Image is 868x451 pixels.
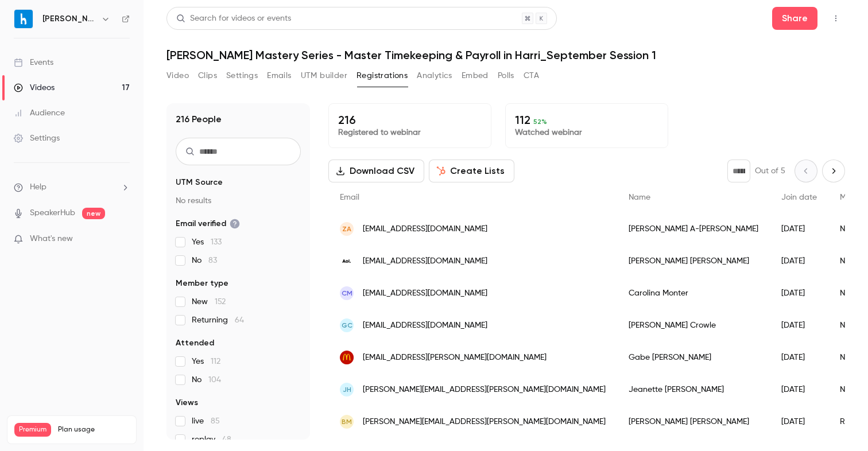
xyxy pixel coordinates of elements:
span: 85 [211,417,220,425]
div: Gabe [PERSON_NAME] [617,341,770,374]
span: 133 [211,238,222,246]
span: Yes [192,356,220,367]
a: SpeakerHub [30,207,75,219]
div: Videos [14,82,55,94]
span: [EMAIL_ADDRESS][DOMAIN_NAME] [363,287,487,300]
p: 216 [338,113,482,127]
span: Yes [192,236,222,248]
h1: [PERSON_NAME] Mastery Series - Master Timekeeping & Payroll in Harri_September Session 1 [166,48,845,62]
div: [DATE] [770,341,828,374]
span: New [192,296,226,308]
button: Create Lists [429,160,514,182]
button: Analytics [417,67,452,85]
span: live [192,415,220,427]
span: JH [343,384,351,395]
span: [EMAIL_ADDRESS][PERSON_NAME][DOMAIN_NAME] [363,352,547,364]
p: Registered to webinar [338,127,482,138]
div: Carolina Monter [617,277,770,309]
button: Registrations [356,67,408,85]
div: Jeanette [PERSON_NAME] [617,374,770,406]
div: [PERSON_NAME] Crowle [617,309,770,341]
button: Embed [462,67,489,85]
span: 83 [208,256,217,265]
span: 112 [211,357,220,366]
h1: 216 People [176,112,222,126]
span: UTM Source [176,177,223,188]
span: Name [629,193,650,201]
p: Watched webinar [515,127,658,138]
button: Clips [198,67,217,85]
span: Plan usage [58,425,129,434]
span: Returning [192,314,244,326]
span: Attended [176,337,214,349]
span: Join date [781,193,817,201]
span: [PERSON_NAME][EMAIL_ADDRESS][PERSON_NAME][DOMAIN_NAME] [363,416,606,428]
div: [DATE] [770,245,828,277]
div: Search for videos or events [176,13,291,25]
span: GC [342,320,352,331]
span: 48 [222,436,231,444]
span: No [192,255,217,266]
div: Events [14,57,53,68]
span: No [192,374,221,386]
button: Share [772,7,817,30]
div: [DATE] [770,374,828,406]
h6: [PERSON_NAME] [42,13,96,25]
img: mcjpi.com [340,351,354,364]
span: CM [342,288,352,298]
span: BM [342,417,352,427]
span: [EMAIL_ADDRESS][DOMAIN_NAME] [363,223,487,235]
div: [PERSON_NAME] [PERSON_NAME] [617,406,770,438]
span: 52 % [533,118,547,126]
span: 104 [208,376,221,384]
button: UTM builder [301,67,347,85]
img: aol.com [340,254,354,268]
div: [DATE] [770,213,828,245]
p: 112 [515,113,658,127]
button: Polls [498,67,514,85]
span: Help [30,181,46,193]
span: replay [192,434,231,445]
p: Out of 5 [755,165,785,177]
li: help-dropdown-opener [14,181,130,193]
div: [DATE] [770,277,828,309]
div: Settings [14,133,60,144]
div: [PERSON_NAME] A-[PERSON_NAME] [617,213,770,245]
div: [DATE] [770,406,828,438]
span: 152 [215,298,226,306]
span: Member type [176,278,228,289]
button: Download CSV [328,160,424,182]
div: Audience [14,107,65,119]
button: Emails [267,67,291,85]
div: [PERSON_NAME] [PERSON_NAME] [617,245,770,277]
button: Video [166,67,189,85]
iframe: Noticeable Trigger [116,234,130,244]
span: new [82,208,105,219]
button: Top Bar Actions [827,9,845,28]
span: Views [176,397,198,409]
span: ZA [342,224,351,234]
span: Email [340,193,359,201]
p: No results [176,195,301,207]
span: What's new [30,233,73,245]
span: Email verified [176,218,240,230]
button: CTA [524,67,539,85]
img: Harri [14,10,33,28]
span: 64 [235,316,244,324]
div: [DATE] [770,309,828,341]
button: Settings [226,67,258,85]
span: Premium [14,423,51,437]
button: Next page [822,160,845,182]
span: [EMAIL_ADDRESS][DOMAIN_NAME] [363,320,487,332]
span: [PERSON_NAME][EMAIL_ADDRESS][PERSON_NAME][DOMAIN_NAME] [363,384,606,396]
span: [EMAIL_ADDRESS][DOMAIN_NAME] [363,255,487,267]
